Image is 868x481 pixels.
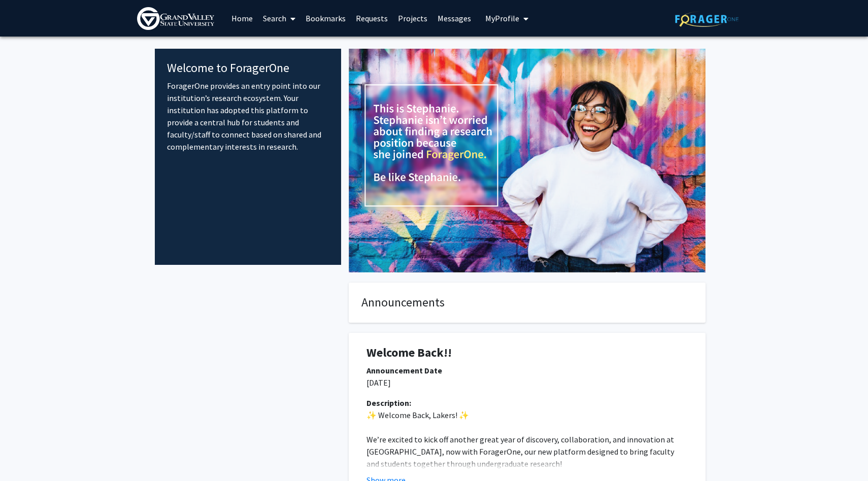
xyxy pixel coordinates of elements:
h4: Welcome to ForagerOne [167,61,329,76]
img: ForagerOne Logo [675,11,739,27]
p: ForagerOne provides an entry point into our institution’s research ecosystem. Your institution ha... [167,80,329,153]
a: Bookmarks [301,1,351,36]
p: [DATE] [366,376,688,389]
img: Grand Valley State University Logo [137,7,214,30]
a: Requests [351,1,393,36]
img: Cover Image [349,49,706,272]
div: Description: [366,397,688,409]
p: ✨ Welcome Back, Lakers! ✨ [366,409,688,421]
a: Home [226,1,258,36]
h1: Welcome Back!! [366,346,688,360]
h4: Announcements [361,295,693,310]
a: Projects [393,1,432,36]
a: Search [258,1,301,36]
a: Messages [432,1,476,36]
iframe: Chat [8,435,43,473]
div: Announcement Date [366,364,688,376]
p: We’re excited to kick off another great year of discovery, collaboration, and innovation at [GEOG... [366,433,688,470]
span: My Profile [485,13,519,23]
